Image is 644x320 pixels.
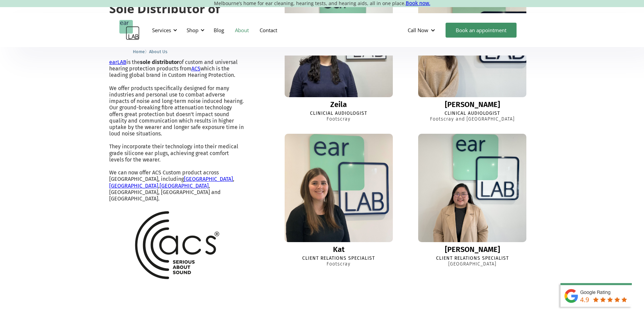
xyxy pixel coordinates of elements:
a: Book an appointment [446,23,517,38]
h2: Sole Distributor of ACS Custom ear plugs products in AUS and [GEOGRAPHIC_DATA] [109,2,244,56]
div: Services [152,27,171,34]
a: About [230,20,254,40]
strong: sole distributor [140,59,179,65]
div: Zeila [330,101,347,109]
div: [PERSON_NAME] [445,246,500,254]
div: Shop [187,27,198,34]
div: Clinical Audiologist [445,111,500,116]
a: ACS [191,65,200,72]
a: Contact [254,20,283,40]
a: [GEOGRAPHIC_DATA] [109,183,158,189]
div: Footscray [327,116,351,122]
div: [PERSON_NAME] [445,101,500,109]
div: [GEOGRAPHIC_DATA] [448,261,496,267]
img: Kat [285,134,393,242]
div: Client Relations Specialist [302,256,375,261]
div: Clinicial Audiologist [310,111,367,116]
div: Call Now [402,20,442,40]
a: About Us [149,48,167,55]
span: About Us [149,49,167,54]
div: Footscray and [GEOGRAPHIC_DATA] [430,116,515,122]
img: Mina [418,134,526,242]
p: is the of custom and universal hearing protection products from which is the leading global brand... [109,59,244,202]
a: Home [133,48,145,55]
div: Footscray [327,261,351,267]
a: KatKatClient Relations SpecialistFootscray [276,134,401,267]
div: Shop [183,20,207,40]
div: Kat [333,246,344,254]
li: 〉 [133,48,149,55]
div: Client Relations Specialist [436,256,509,261]
a: Mina[PERSON_NAME]Client Relations Specialist[GEOGRAPHIC_DATA] [410,134,535,267]
a: earLAB [109,59,126,65]
div: Services [148,20,179,40]
a: home [119,20,140,40]
div: Call Now [408,27,428,34]
a: [GEOGRAPHIC_DATA] [160,183,209,189]
span: Home [133,49,145,54]
a: Blog [208,20,230,40]
a: [GEOGRAPHIC_DATA] [184,176,233,182]
img: ACS logo [133,202,220,289]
